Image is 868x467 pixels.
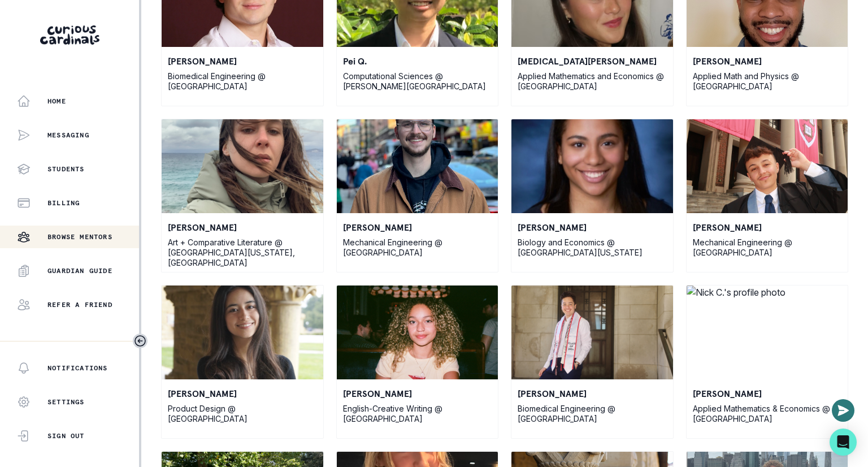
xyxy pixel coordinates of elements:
p: [PERSON_NAME] [343,387,492,400]
p: [PERSON_NAME] [168,387,317,400]
p: [PERSON_NAME] [693,220,842,234]
p: [PERSON_NAME] [693,387,842,400]
p: [PERSON_NAME] [168,220,317,234]
p: Guardian Guide [47,266,112,275]
p: Notifications [47,364,108,373]
p: Biomedical Engineering @ [GEOGRAPHIC_DATA] [518,404,667,424]
a: Anna A.'s profile photo[PERSON_NAME]Biology and Economics @ [GEOGRAPHIC_DATA][US_STATE] [511,119,674,273]
p: Biology and Economics @ [GEOGRAPHIC_DATA][US_STATE] [518,237,667,258]
p: Refer a friend [47,300,112,309]
img: Yousuf S.'s profile photo [511,286,673,379]
p: [PERSON_NAME] [518,220,667,234]
p: Billing [47,198,80,207]
p: Sign Out [47,431,85,440]
img: Danna L.'s profile photo [162,286,323,379]
img: Curious Cardinals Logo [40,25,99,45]
p: Home [47,97,66,106]
img: Dylan S.'s profile photo [337,119,498,213]
p: English-Creative Writing @ [GEOGRAPHIC_DATA] [343,404,492,424]
img: Elya A.'s profile photo [162,119,323,213]
p: Settings [47,397,85,407]
div: Open Intercom Messenger [830,429,857,456]
p: Product Design @ [GEOGRAPHIC_DATA] [168,404,317,424]
p: [MEDICAL_DATA][PERSON_NAME] [518,54,667,68]
p: Computational Sciences @ [PERSON_NAME][GEOGRAPHIC_DATA] [343,71,492,92]
p: [PERSON_NAME] [168,54,317,68]
p: Mechanical Engineering @ [GEOGRAPHIC_DATA] [343,237,492,258]
p: [PERSON_NAME] [693,54,842,68]
p: Students [47,165,85,174]
p: Art + Comparative Literature @ [GEOGRAPHIC_DATA][US_STATE], [GEOGRAPHIC_DATA] [168,237,317,268]
p: Browse Mentors [47,232,112,241]
p: Biomedical Engineering @ [GEOGRAPHIC_DATA] [168,71,317,92]
a: Danna L.'s profile photo[PERSON_NAME]Product Design @ [GEOGRAPHIC_DATA] [161,285,324,439]
p: Applied Mathematics & Economics @ [GEOGRAPHIC_DATA] [693,404,842,424]
img: Adrian B.'s profile photo [687,119,848,213]
img: Anaiis R.'s profile photo [337,286,498,379]
p: Applied Mathematics and Economics @ [GEOGRAPHIC_DATA] [518,71,667,92]
p: Pei Q. [343,54,492,68]
button: Toggle sidebar [133,334,147,348]
a: Yousuf S.'s profile photo[PERSON_NAME]Biomedical Engineering @ [GEOGRAPHIC_DATA] [511,285,674,439]
p: [PERSON_NAME] [343,220,492,234]
a: Nick C.'s profile photo[PERSON_NAME]Applied Mathematics & Economics @ [GEOGRAPHIC_DATA] [686,285,849,439]
p: Messaging [47,131,89,140]
p: [PERSON_NAME] [518,387,667,400]
img: Anna A.'s profile photo [511,119,673,213]
p: Mechanical Engineering @ [GEOGRAPHIC_DATA] [693,237,842,258]
a: Dylan S.'s profile photo[PERSON_NAME]Mechanical Engineering @ [GEOGRAPHIC_DATA] [336,119,499,273]
a: Anaiis R.'s profile photo[PERSON_NAME]English-Creative Writing @ [GEOGRAPHIC_DATA] [336,285,499,439]
a: Elya A.'s profile photo[PERSON_NAME]Art + Comparative Literature @ [GEOGRAPHIC_DATA][US_STATE], [... [161,119,324,273]
img: Nick C.'s profile photo [687,286,848,379]
p: Applied Math and Physics @ [GEOGRAPHIC_DATA] [693,71,842,92]
button: Open or close messaging widget [832,399,854,422]
a: Adrian B.'s profile photo[PERSON_NAME]Mechanical Engineering @ [GEOGRAPHIC_DATA] [686,119,849,273]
